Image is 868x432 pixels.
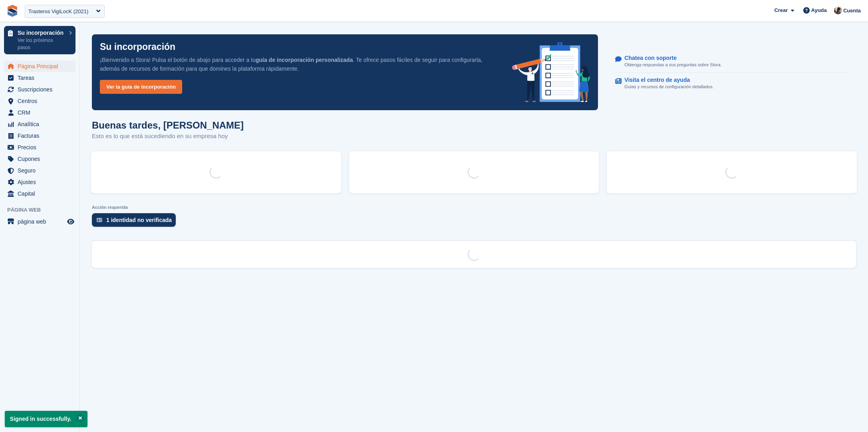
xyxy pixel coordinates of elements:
[256,57,353,63] strong: guía de incorporación personalizada
[18,142,66,153] span: Precios
[843,7,861,15] span: Cuenta
[4,153,75,164] a: menu
[4,84,75,95] a: menu
[92,205,856,210] p: Acción requerida
[18,130,66,141] span: Facturas
[100,55,499,73] p: ¡Bienvenido a Stora! Pulsa el botón de abajo para acceder a tu . Te ofrece pasos fáciles de segui...
[4,95,75,107] a: menu
[18,176,66,188] span: Ajustes
[4,130,75,141] a: menu
[18,107,66,118] span: CRM
[92,132,244,141] p: Esto es lo que está sucediendo en su empresa hoy
[92,213,180,231] a: 1 identidad no verificada
[18,61,66,72] span: Página Principal
[624,83,713,90] p: Guías y recursos de configuración detallados.
[28,8,88,16] div: Trasteros VigiLocK (2021)
[4,188,75,199] a: menu
[4,61,75,72] a: menu
[624,61,721,68] p: Obtenga respuestas a sus preguntas sobre Stora.
[4,26,75,54] a: Su incorporación Ver los próximos pasos
[811,6,827,14] span: Ayuda
[18,216,66,227] span: página web
[4,72,75,83] a: menu
[774,6,788,14] span: Crear
[624,55,715,61] p: Chatea con soporte
[18,84,66,95] span: Suscripciones
[615,73,848,94] a: Visita el centro de ayuda Guías y recursos de configuración detallados.
[4,176,75,188] a: menu
[100,80,182,94] a: Ver la guía de incorporación
[100,42,175,52] p: Su incorporación
[624,77,707,83] p: Visita el centro de ayuda
[18,30,65,36] p: Su incorporación
[18,72,66,83] span: Tareas
[97,218,102,222] img: verify_identity-adf6edd0f0f0b5bbfe63781bf79b02c33cf7c696d77639b501bdc392416b5a36.svg
[6,5,18,17] img: stora-icon-8386f47178a22dfd0bd8f6a31ec36ba5ce8667c1dd55bd0f319d3a0aa187defe.svg
[92,120,244,131] h1: Buenas tardes, [PERSON_NAME]
[18,37,65,51] p: Ver los próximos pasos
[4,142,75,153] a: menu
[834,6,842,14] img: Patrick Blanc
[4,216,75,227] a: menú
[66,217,75,226] a: Vista previa de la tienda
[615,51,848,73] a: Chatea con soporte Obtenga respuestas a sus preguntas sobre Stora.
[18,119,66,130] span: Analítica
[5,411,87,427] p: Signed in successfully.
[4,119,75,130] a: menu
[4,165,75,176] a: menu
[512,42,590,102] img: onboarding-info-6c161a55d2c0e0a8cae90662b2fe09162a5109e8cc188191df67fb4f79e88e88.svg
[18,95,66,107] span: Centros
[18,165,66,176] span: Seguro
[18,153,66,164] span: Cupones
[4,107,75,118] a: menu
[7,206,79,214] span: Página web
[106,217,172,223] div: 1 identidad no verificada
[18,188,66,199] span: Capital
